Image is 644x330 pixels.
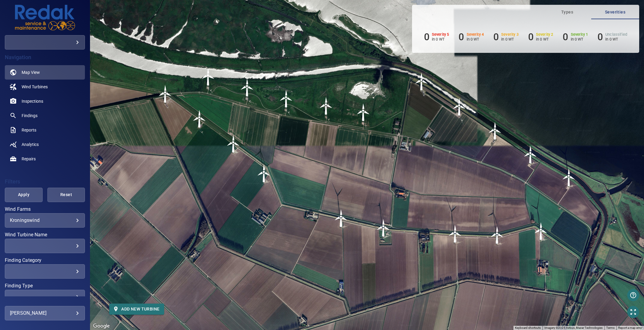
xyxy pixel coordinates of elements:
gmp-advanced-marker: T236732 [354,103,372,121]
img: redakgreentrustgroup-logo [15,5,75,30]
img: windFarmIcon.svg [317,97,335,115]
button: Reset [47,188,85,202]
gmp-advanced-marker: T236728 [199,68,217,86]
span: Findings [22,113,38,119]
a: Open this area in Google Maps (opens a new window) [92,322,111,330]
h6: Unclassified [605,32,627,37]
h6: 0 [528,31,534,43]
gmp-advanced-marker: T236741 [255,165,273,183]
span: Types [547,8,588,16]
h4: Filters [5,179,85,185]
a: reports noActive [5,123,85,137]
gmp-advanced-marker: T236745 [488,226,506,244]
a: inspections noActive [5,94,85,108]
div: redakgreentrustgroup [5,35,85,50]
img: windFarmIcon.svg [446,225,464,243]
span: Wind Turbines [22,84,48,90]
gmp-advanced-marker: T236743 [375,219,393,237]
span: Add new turbine [114,305,159,313]
gmp-advanced-marker: T236740 [224,135,242,153]
img: windFarmIcon.svg [191,110,209,128]
div: Finding Category [5,264,85,279]
span: Imagery ©2025 Airbus, Maxar Technologies [544,326,603,329]
gmp-advanced-marker: T236744 [446,225,464,243]
li: Severity 2 [528,31,553,43]
h6: 0 [563,31,568,43]
a: findings noActive [5,108,85,123]
h6: 0 [459,31,464,43]
img: windFarmIcon.svg [224,135,242,153]
gmp-advanced-marker: T236737 [560,168,578,186]
gmp-advanced-marker: T236730 [277,90,295,108]
gmp-advanced-marker: T236736 [522,146,540,164]
li: Severity 4 [459,31,484,43]
gmp-advanced-marker: T236742 [332,209,350,227]
img: windFarmIcon.svg [199,68,217,86]
a: analytics noActive [5,137,85,152]
img: Google [92,322,111,330]
gmp-advanced-marker: T236733 [413,73,431,91]
p: in 0 WT [432,37,449,41]
label: Wind Turbine Name [5,232,85,237]
button: Apply [5,188,43,202]
img: windFarmIcon.svg [522,146,540,164]
span: Analytics [22,141,39,147]
img: windFarmIcon.svg [413,73,431,91]
img: windFarmIcon.svg [560,168,578,186]
h6: Severity 5 [432,32,449,37]
h6: Severity 1 [571,32,588,37]
img: windFarmIcon.svg [486,122,504,140]
button: Keyboard shortcuts [515,326,541,330]
img: windFarmIcon.svg [255,165,273,183]
img: windFarmIcon.svg [532,222,550,240]
h6: 0 [597,31,603,43]
span: Inspections [22,98,43,104]
h6: 0 [493,31,499,43]
img: windFarmIcon.svg [238,79,256,97]
span: Reset [55,191,78,198]
p: in 0 WT [467,37,484,41]
img: windFarmIcon.svg [450,98,468,116]
img: windFarmIcon.svg [156,85,174,103]
img: windFarmIcon.svg [354,103,372,121]
h6: Severity 4 [467,32,484,37]
h4: Navigation [5,54,85,60]
div: Finding Type [5,290,85,304]
h6: Severity 2 [536,32,553,37]
img: windFarmIcon.svg [332,209,350,227]
label: Finding Category [5,258,85,263]
li: Severity 5 [424,31,449,43]
gmp-advanced-marker: T236746 [532,222,550,240]
a: map active [5,65,85,80]
gmp-advanced-marker: T236734 [450,98,468,116]
span: Reports [22,127,36,133]
span: Repairs [22,156,36,162]
div: Wind Farms [5,213,85,228]
a: Report a map error [618,326,642,329]
gmp-advanced-marker: T236729 [238,79,256,97]
li: Severity 1 [563,31,588,43]
div: Wind Turbine Name [5,239,85,253]
a: windturbines noActive [5,80,85,94]
p: in 0 WT [501,37,519,41]
img: windFarmIcon.svg [488,226,506,244]
label: Wind Farms [5,207,85,212]
p: in 0 WT [605,37,627,41]
span: Map View [22,69,40,75]
button: Add new turbine [109,304,164,315]
gmp-advanced-marker: T236731 [317,97,335,115]
p: in 0 WT [536,37,553,41]
gmp-advanced-marker: T236738 [156,85,174,103]
p: in 0 WT [571,37,588,41]
span: Apply [12,191,35,198]
label: Finding Type [5,283,85,288]
img: windFarmIcon.svg [277,90,295,108]
div: Kroningswind [10,217,80,223]
gmp-advanced-marker: T236739 [191,110,209,128]
img: windFarmIcon.svg [375,219,393,237]
gmp-advanced-marker: T236735 [486,122,504,140]
div: [PERSON_NAME] [10,308,80,318]
li: Severity Unclassified [597,31,627,43]
span: Severities [595,8,636,16]
h6: Severity 3 [501,32,519,37]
